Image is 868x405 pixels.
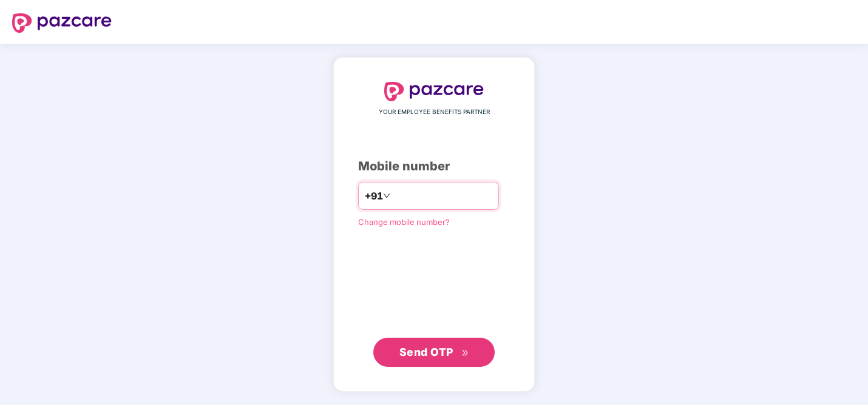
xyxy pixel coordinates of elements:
img: logo [384,82,484,101]
span: +91 [365,189,383,204]
img: logo [12,13,112,33]
a: Change mobile number? [358,217,450,227]
div: Mobile number [358,157,510,176]
span: YOUR EMPLOYEE BENEFITS PARTNER [379,107,490,117]
span: double-right [461,349,469,357]
button: Send OTPdouble-right [373,338,495,367]
span: Send OTP [399,346,453,358]
span: down [383,192,390,199]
